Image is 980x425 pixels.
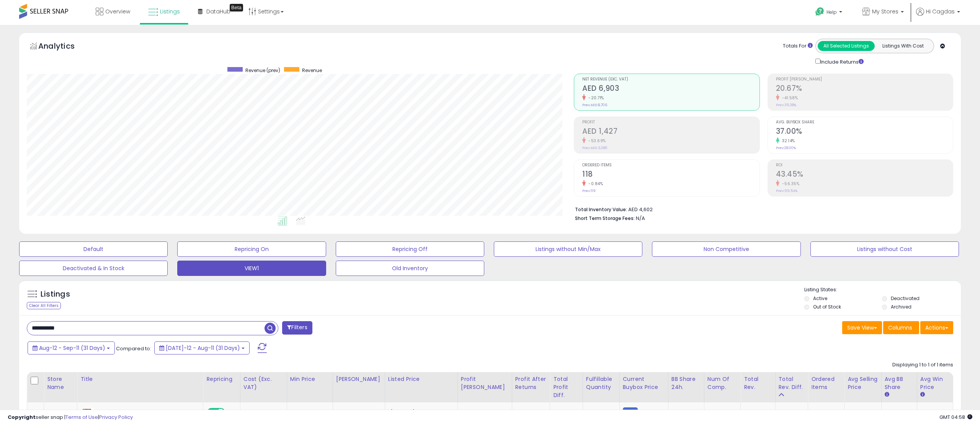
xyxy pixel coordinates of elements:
div: 37% [885,408,917,415]
div: Ordered Items [811,375,841,391]
small: -41.58% [779,95,798,101]
h2: 118 [582,170,759,180]
div: -1803.23 [779,408,802,415]
a: 28.06 [243,408,257,415]
span: 2025-09-13 04:58 GMT [939,414,972,421]
span: Compared to: [116,345,151,352]
button: Listings without Min/Max [494,241,642,257]
div: Include Returns [810,57,873,66]
span: ROI [776,163,953,167]
div: BB Share 24h. [671,375,701,391]
span: Net Revenue (Exc. VAT) [582,77,759,82]
b: Short Term Storage Fees: [575,215,635,222]
span: Columns [888,324,912,331]
div: Profit After Returns [515,375,547,391]
span: DataHub [206,8,230,15]
h5: Analytics [38,41,90,53]
h2: 20.67% [776,84,953,94]
div: 61.53 [920,408,953,415]
span: Help [826,9,837,15]
small: Prev: AED 8,706 [582,103,607,107]
b: Total Inventory Value: [575,206,627,213]
button: Aug-12 - Sep-11 (31 Days) [28,341,115,354]
div: Avg Selling Price [848,375,878,391]
li: AED 4,602 [575,204,947,213]
img: 51dhxDUn16L._SL40_.jpg [82,408,95,423]
span: Aug-12 - Sep-11 (31 Days) [39,344,105,352]
button: Repricing Off [336,241,484,257]
div: Current Buybox Price [623,375,665,391]
span: My Stores [872,8,898,15]
small: Prev: 99.54% [776,189,797,193]
small: Avg BB Share. [885,391,889,398]
h5: Listings [41,289,70,300]
button: Old Inventory [336,261,484,276]
span: Listings [160,8,180,15]
div: Profit [PERSON_NAME] [461,375,509,391]
a: 89.00 [336,408,350,415]
span: Overview [105,8,130,15]
div: 6902.69 [744,408,775,415]
div: Listed Price [388,375,454,383]
span: Revenue (prev) [245,67,280,74]
span: Hi Cagdas [926,8,955,15]
label: Active [813,295,827,302]
div: 20.67% [461,408,512,415]
small: 32.14% [779,138,795,144]
span: Profit [PERSON_NAME] [776,77,953,82]
small: -20.71% [586,95,604,101]
h2: 37.00% [776,127,953,137]
div: 118 [811,408,844,415]
div: AED 76.12 [388,408,452,415]
small: -56.35% [779,181,800,187]
b: Listed Price: [388,408,423,415]
div: Total Rev. Diff. [779,375,805,391]
div: Store Name [47,375,74,391]
div: Num of Comp. [707,375,737,391]
i: Get Help [815,7,825,16]
div: Min Price [290,375,330,383]
div: 1338.3 [515,408,550,415]
button: Filters [282,321,312,335]
button: Listings With Cost [874,41,931,51]
a: Privacy Policy [99,414,133,421]
div: Avg Win Price [920,375,950,391]
span: Avg. Buybox Share [776,120,953,125]
div: seller snap | | [8,414,133,421]
div: -1653.78 [553,408,577,415]
div: Title [80,375,200,383]
span: [DATE]-12 - Aug-11 (31 Days) [166,344,240,352]
small: FBM [623,407,638,415]
label: Archived [891,304,911,310]
div: Cost (Exc. VAT) [243,375,284,391]
h2: AED 1,427 [582,127,759,137]
strong: Copyright [8,414,36,421]
a: 55.00 [290,408,304,415]
div: Clear All Filters [27,302,61,309]
span: ON [208,409,218,415]
button: Columns [883,321,919,334]
h2: 43.45% [776,170,953,180]
button: VIEW1 [177,261,326,276]
span: 68.74 [640,408,653,415]
button: All Selected Listings [818,41,875,51]
div: Fulfillable Quantity [586,375,616,391]
a: Terms of Use [65,414,98,421]
div: Esthetica [47,408,71,415]
small: -0.84% [586,181,603,187]
button: Deactivated & In Stock [19,261,168,276]
span: Revenue [302,67,322,74]
label: Deactivated [891,295,920,302]
button: Repricing On [177,241,326,257]
label: Out of Stock [813,304,841,310]
small: -53.69% [586,138,606,144]
div: Tooltip anchor [230,4,243,11]
button: Non Competitive [652,241,800,257]
button: Listings without Cost [810,241,959,257]
a: Hi Cagdas [916,8,960,25]
div: 161 [586,408,614,415]
p: Listing States: [804,286,961,294]
button: [DATE]-12 - Aug-11 (31 Days) [154,341,250,354]
span: Profit [582,120,759,125]
div: Avg BB Share [885,375,914,391]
